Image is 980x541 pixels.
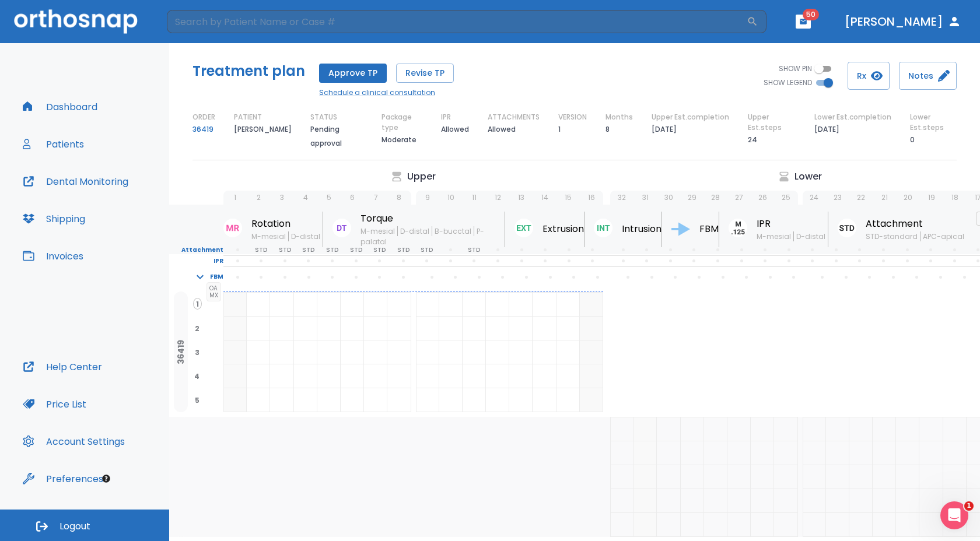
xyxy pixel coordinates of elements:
[193,298,202,310] span: 1
[397,226,432,236] span: D-distal
[866,231,920,241] span: STD-standard
[255,245,267,255] p: STD
[633,489,657,513] div: extracted
[319,87,454,98] a: Schedule a clinical consultation
[580,364,603,388] div: extracted
[223,293,247,317] div: extracted
[16,390,93,418] button: Price List
[748,112,795,133] p: Upper Est.steps
[360,226,397,236] span: M-mesial
[622,222,661,236] p: Intrusion
[814,112,891,122] p: Lower Est.completion
[373,245,386,255] p: STD
[910,112,957,133] p: Lower Est.steps
[472,192,477,203] p: 11
[381,112,422,133] p: Package type
[101,473,111,484] div: Tooltip anchor
[580,293,603,317] div: extracted
[848,62,890,90] button: Rx
[192,62,305,80] h5: Treatment plan
[642,192,649,203] p: 31
[192,122,213,136] a: 36419
[652,112,729,122] p: Upper Est.completion
[588,192,595,203] p: 16
[840,11,966,32] button: [PERSON_NAME]
[421,245,433,255] p: STD
[280,192,284,203] p: 3
[16,465,110,493] a: Preferences
[814,122,839,136] p: [DATE]
[210,272,223,282] p: FBM
[541,192,548,203] p: 14
[748,133,757,147] p: 24
[605,122,610,136] p: 8
[16,242,90,270] button: Invoices
[782,192,790,203] p: 25
[904,192,912,203] p: 20
[176,340,185,364] p: 36419
[495,192,501,203] p: 12
[223,388,247,412] div: extracted
[310,112,337,122] p: STATUS
[699,222,719,236] p: FBM
[618,192,626,203] p: 32
[857,192,865,203] p: 22
[910,133,915,147] p: 0
[688,192,696,203] p: 29
[764,78,812,88] span: SHOW LEGEND
[633,513,657,537] div: extracted
[223,364,247,388] div: extracted
[326,245,338,255] p: STD
[397,192,401,203] p: 8
[803,9,819,20] span: 50
[432,226,474,236] span: B-bucctal
[257,192,261,203] p: 2
[580,388,603,412] div: extracted
[779,64,812,74] span: SHOW PIN
[192,347,202,357] span: 3
[580,317,603,340] div: extracted
[951,192,958,203] p: 18
[964,501,974,511] span: 1
[16,167,135,195] button: Dental Monitoring
[251,231,288,241] span: M-mesial
[881,192,888,203] p: 21
[928,192,935,203] p: 19
[735,192,743,203] p: 27
[302,245,314,255] p: STD
[488,112,540,122] p: ATTACHMENTS
[468,245,480,255] p: STD
[542,222,584,236] p: Extrusion
[397,245,409,255] p: STD
[920,231,967,241] span: APC-apical
[16,353,109,381] button: Help Center
[381,133,416,147] p: Moderate
[319,64,387,83] button: Approve TP
[757,217,828,231] p: IPR
[60,520,90,533] span: Logout
[425,192,430,203] p: 9
[192,323,202,333] span: 2
[652,122,677,136] p: [DATE]
[303,192,308,203] p: 4
[565,192,572,203] p: 15
[518,192,524,203] p: 13
[447,192,454,203] p: 10
[633,441,657,465] div: extracted
[192,395,202,405] span: 5
[206,282,221,301] span: OA MX
[16,130,91,158] a: Patients
[234,112,262,122] p: PATIENT
[279,245,291,255] p: STD
[407,170,436,184] p: Upper
[441,122,469,136] p: Allowed
[664,192,673,203] p: 30
[396,64,454,83] button: Revise TP
[16,205,92,233] a: Shipping
[234,122,292,136] p: [PERSON_NAME]
[866,217,967,231] p: Attachment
